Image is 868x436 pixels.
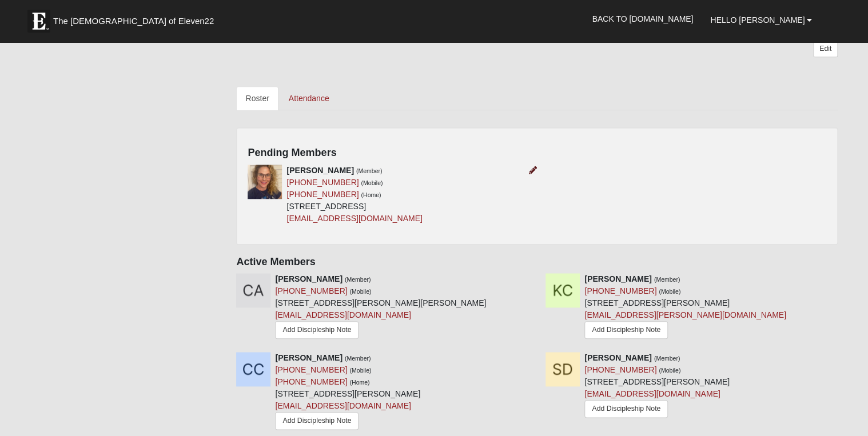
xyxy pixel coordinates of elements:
a: The [DEMOGRAPHIC_DATA] of Eleven22 [22,4,250,33]
a: [EMAIL_ADDRESS][DOMAIN_NAME] [286,214,422,223]
h4: Active Members [236,256,838,269]
a: [PHONE_NUMBER] [584,365,656,374]
small: (Mobile) [349,367,371,374]
img: Eleven22 logo [27,10,50,33]
a: [EMAIL_ADDRESS][DOMAIN_NAME] [584,389,720,398]
a: Add Discipleship Note [275,412,359,430]
small: (Mobile) [659,367,680,374]
small: (Home) [349,379,369,386]
span: The [DEMOGRAPHIC_DATA] of Eleven22 [53,15,214,27]
h4: Pending Members [248,147,826,159]
small: (Mobile) [349,288,371,295]
a: [PHONE_NUMBER] [286,190,359,199]
small: (Mobile) [659,288,680,295]
strong: [PERSON_NAME] [584,353,651,362]
a: Hello [PERSON_NAME] [702,6,821,34]
a: [EMAIL_ADDRESS][DOMAIN_NAME] [275,310,411,319]
small: (Member) [345,355,371,362]
a: [PHONE_NUMBER] [275,286,347,295]
small: (Member) [356,167,383,174]
a: [PHONE_NUMBER] [584,286,656,295]
div: [STREET_ADDRESS][PERSON_NAME] [584,352,730,421]
div: [STREET_ADDRESS] [286,165,422,225]
strong: [PERSON_NAME] [584,274,651,283]
a: [PHONE_NUMBER] [275,377,347,386]
strong: [PERSON_NAME] [275,353,342,362]
small: (Member) [654,355,680,362]
small: (Member) [345,276,371,283]
a: [EMAIL_ADDRESS][DOMAIN_NAME] [275,401,411,410]
a: Roster [236,86,278,110]
strong: [PERSON_NAME] [275,274,342,283]
div: [STREET_ADDRESS][PERSON_NAME][PERSON_NAME] [275,273,486,343]
a: Add Discipleship Note [584,400,668,418]
a: Attendance [280,86,339,110]
span: Hello [PERSON_NAME] [710,15,805,25]
a: Add Discipleship Note [584,321,668,339]
a: [PHONE_NUMBER] [275,365,347,374]
div: [STREET_ADDRESS][PERSON_NAME] [584,273,786,343]
a: [PHONE_NUMBER] [286,178,359,187]
strong: [PERSON_NAME] [286,166,353,175]
a: Back to [DOMAIN_NAME] [583,5,702,33]
small: (Member) [654,276,680,283]
div: [STREET_ADDRESS][PERSON_NAME] [275,352,420,433]
small: (Home) [361,191,381,198]
a: Edit [813,41,838,57]
a: Add Discipleship Note [275,321,359,339]
a: [EMAIL_ADDRESS][PERSON_NAME][DOMAIN_NAME] [584,310,786,319]
small: (Mobile) [361,179,383,186]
